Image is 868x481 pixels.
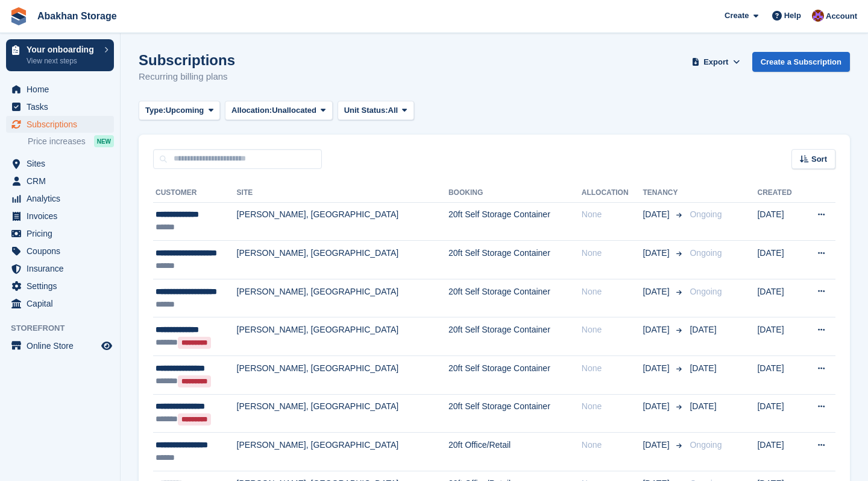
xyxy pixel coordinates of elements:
span: Price increases [28,136,86,147]
span: Coupons [27,243,99,260]
td: [PERSON_NAME], [GEOGRAPHIC_DATA] [237,202,448,241]
span: [DATE] [690,363,716,373]
td: [PERSON_NAME], [GEOGRAPHIC_DATA] [237,241,448,279]
a: Price increases NEW [28,135,114,148]
span: [DATE] [643,247,671,260]
td: [PERSON_NAME], [GEOGRAPHIC_DATA] [237,356,448,395]
th: Allocation [582,183,643,203]
span: Upcoming [166,104,204,116]
th: Tenancy [643,183,685,203]
div: None [582,208,643,221]
span: Insurance [27,260,99,277]
span: CRM [27,173,99,190]
a: menu [6,116,114,133]
a: menu [6,190,114,207]
a: Abakhan Storage [33,6,122,26]
a: menu [6,278,114,295]
td: [DATE] [757,433,802,471]
td: [DATE] [757,279,802,317]
span: Unit Status: [344,104,388,116]
span: [DATE] [643,208,671,221]
span: Ongoing [690,287,722,296]
img: stora-icon-8386f47178a22dfd0bd8f6a31ec36ba5ce8667c1dd55bd0f319d3a0aa187defe.svg [10,7,28,25]
td: 20ft Self Storage Container [448,356,582,395]
button: Export [690,52,743,72]
a: menu [6,225,114,242]
td: 20ft Self Storage Container [448,394,582,433]
td: [DATE] [757,394,802,433]
span: Type: [145,104,166,116]
span: Help [784,10,801,22]
div: None [582,439,643,451]
td: [DATE] [757,241,802,279]
span: [DATE] [643,362,671,375]
th: Customer [153,183,237,203]
span: [DATE] [643,285,671,298]
p: Your onboarding [27,45,98,54]
td: [DATE] [757,202,802,241]
span: Sort [811,153,827,165]
span: Unallocated [272,104,316,116]
td: [DATE] [757,317,802,356]
td: 20ft Office/Retail [448,433,582,471]
span: All [388,104,398,116]
span: [DATE] [643,439,671,451]
a: menu [6,81,114,98]
a: menu [6,337,114,354]
td: [DATE] [757,356,802,395]
a: menu [6,98,114,115]
th: Site [237,183,448,203]
th: Booking [448,183,582,203]
a: menu [6,208,114,225]
span: [DATE] [690,401,716,411]
span: Export [703,56,728,68]
td: 20ft Self Storage Container [448,317,582,356]
span: Invoices [27,208,99,225]
span: Create [725,10,749,22]
td: [PERSON_NAME], [GEOGRAPHIC_DATA] [237,279,448,317]
a: menu [6,295,114,312]
span: Allocation: [231,104,272,116]
span: Account [826,10,857,22]
span: Subscriptions [27,116,99,133]
span: Settings [27,278,99,295]
button: Allocation: Unallocated [225,101,333,121]
td: 20ft Self Storage Container [448,241,582,279]
td: 20ft Self Storage Container [448,202,582,241]
a: menu [6,243,114,260]
span: Capital [27,295,99,312]
div: None [582,285,643,298]
a: menu [6,260,114,277]
td: [PERSON_NAME], [GEOGRAPHIC_DATA] [237,317,448,356]
div: None [582,247,643,260]
div: None [582,323,643,336]
button: Unit Status: All [338,101,414,121]
span: Tasks [27,98,99,115]
span: Sites [27,155,99,172]
span: Ongoing [690,440,722,450]
div: NEW [94,135,114,147]
span: Ongoing [690,248,722,258]
span: Online Store [27,337,99,354]
p: Recurring billing plans [139,70,235,84]
td: [PERSON_NAME], [GEOGRAPHIC_DATA] [237,394,448,433]
img: William Abakhan [812,10,824,22]
span: Storefront [11,322,120,334]
div: None [582,362,643,375]
span: [DATE] [643,323,671,336]
td: 20ft Self Storage Container [448,279,582,317]
div: None [582,400,643,413]
td: [PERSON_NAME], [GEOGRAPHIC_DATA] [237,433,448,471]
span: Ongoing [690,209,722,219]
h1: Subscriptions [139,52,235,68]
a: Your onboarding View next steps [6,39,114,71]
a: Create a Subscription [752,52,850,72]
span: Home [27,81,99,98]
span: Analytics [27,190,99,207]
a: Preview store [99,339,114,353]
th: Created [757,183,802,203]
a: menu [6,155,114,172]
span: [DATE] [690,325,716,334]
span: Pricing [27,225,99,242]
span: [DATE] [643,400,671,413]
